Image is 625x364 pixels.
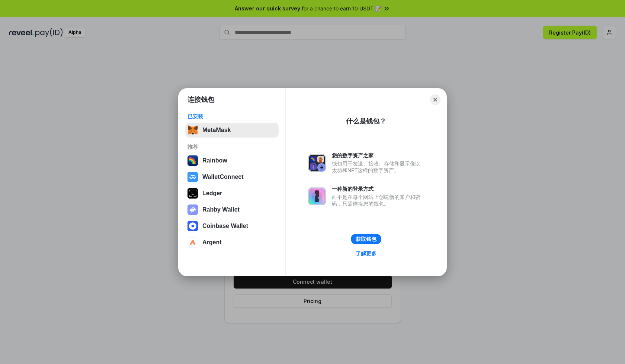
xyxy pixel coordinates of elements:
[332,152,424,159] div: 您的数字资产之家
[202,127,231,133] div: MetaMask
[187,144,276,150] div: 推荐
[356,236,376,242] div: 获取钱包
[332,186,424,192] div: 一种新的登录方式
[202,174,244,180] div: WalletConnect
[202,223,248,229] div: Coinbase Wallet
[187,237,198,248] img: svg+xml,%3Csvg%20width%3D%2228%22%20height%3D%2228%22%20viewBox%3D%220%200%2028%2028%22%20fill%3D...
[346,117,386,126] div: 什么是钱包？
[185,153,279,168] button: Rainbow
[202,157,227,164] div: Rainbow
[356,250,376,257] div: 了解更多
[185,170,279,184] button: WalletConnect
[430,94,440,105] button: Close
[185,186,279,201] button: Ledger
[202,190,222,197] div: Ledger
[187,155,198,166] img: svg+xml,%3Csvg%20width%3D%22120%22%20height%3D%22120%22%20viewBox%3D%220%200%20120%20120%22%20fil...
[332,160,424,174] div: 钱包用于发送、接收、存储和显示像以太坊和NFT这样的数字资产。
[308,187,326,205] img: svg+xml,%3Csvg%20xmlns%3D%22http%3A%2F%2Fwww.w3.org%2F2000%2Fsvg%22%20fill%3D%22none%22%20viewBox...
[187,188,198,199] img: svg+xml,%3Csvg%20xmlns%3D%22http%3A%2F%2Fwww.w3.org%2F2000%2Fsvg%22%20width%3D%2228%22%20height%3...
[351,234,381,244] button: 获取钱包
[187,113,276,120] div: 已安装
[308,154,326,172] img: svg+xml,%3Csvg%20xmlns%3D%22http%3A%2F%2Fwww.w3.org%2F2000%2Fsvg%22%20fill%3D%22none%22%20viewBox...
[187,95,214,104] h1: 连接钱包
[185,219,279,233] button: Coinbase Wallet
[332,194,424,207] div: 而不是在每个网站上创建新的账户和密码，只需连接您的钱包。
[202,206,240,213] div: Rabby Wallet
[187,172,198,182] img: svg+xml,%3Csvg%20width%3D%2228%22%20height%3D%2228%22%20viewBox%3D%220%200%2028%2028%22%20fill%3D...
[187,204,198,215] img: svg+xml,%3Csvg%20xmlns%3D%22http%3A%2F%2Fwww.w3.org%2F2000%2Fsvg%22%20fill%3D%22none%22%20viewBox...
[351,249,381,258] a: 了解更多
[187,221,198,231] img: svg+xml,%3Csvg%20width%3D%2228%22%20height%3D%2228%22%20viewBox%3D%220%200%2028%2028%22%20fill%3D...
[202,239,222,246] div: Argent
[185,202,279,217] button: Rabby Wallet
[185,235,279,250] button: Argent
[187,125,198,135] img: svg+xml,%3Csvg%20fill%3D%22none%22%20height%3D%2233%22%20viewBox%3D%220%200%2035%2033%22%20width%...
[185,123,279,138] button: MetaMask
